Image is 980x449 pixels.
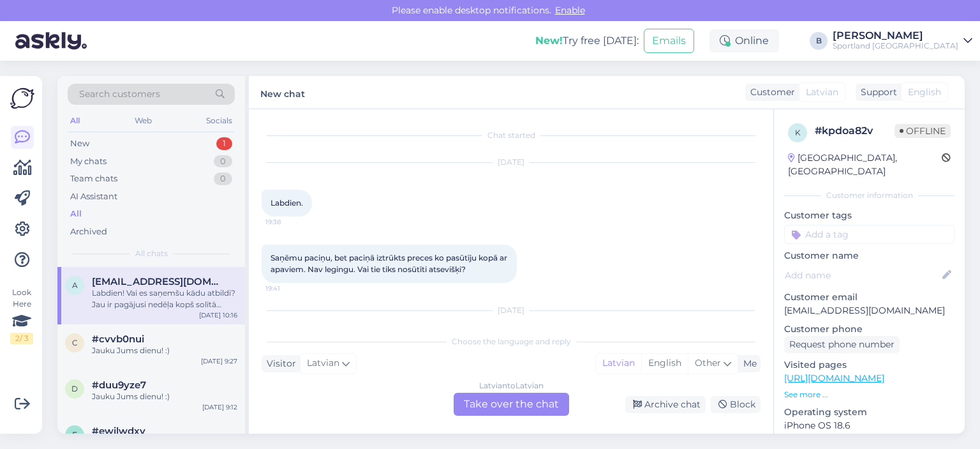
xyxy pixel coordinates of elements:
p: See more ... [784,389,954,400]
div: Web [132,112,154,129]
input: Add name [785,268,940,282]
div: Socials [204,112,235,129]
div: 2 / 3 [10,333,33,344]
div: Customer information [784,190,954,201]
span: Labdien. [271,198,303,208]
div: Request phone number [784,336,900,353]
div: English [641,354,688,373]
div: AI Assistant [70,190,117,203]
div: [DATE] 9:27 [201,356,237,366]
span: Other [695,357,721,369]
p: iPhone OS 18.6 [784,419,954,432]
div: Archived [70,225,107,238]
p: Customer name [784,249,954,263]
input: Add a tag [784,225,954,244]
a: [URL][DOMAIN_NAME] [784,372,884,384]
p: [EMAIL_ADDRESS][DOMAIN_NAME] [784,304,954,317]
button: Emails [644,29,694,53]
span: aliseklinta.broka@gmail.com [92,276,225,287]
div: Jauku Jums dienu! :) [92,345,237,356]
label: New chat [260,84,305,101]
span: #cvvb0nui [92,333,144,345]
span: c [72,338,78,347]
div: 0 [214,172,232,185]
div: Support [856,86,897,99]
div: Sportland [GEOGRAPHIC_DATA] [833,41,958,51]
p: Customer tags [784,209,954,222]
div: My chats [70,155,107,168]
span: #ewilwdxy [92,425,145,437]
div: Team chats [70,172,117,185]
div: # kpdoa82v [815,123,895,139]
img: Askly Logo [10,86,34,110]
span: 19:38 [265,217,313,227]
div: Chat started [262,130,761,141]
div: Latvian [596,354,641,373]
div: Try free [DATE]: [535,33,639,49]
div: Take over the chat [454,393,569,416]
span: Latvian [307,356,339,370]
div: Labdien! Vai es saņemšu kādu atbildi? Jau ir pagājusi nedēļa kopš solītā piegādes datuma! [92,287,237,310]
span: Offline [895,124,951,138]
span: Latvian [806,86,838,99]
p: Visited pages [784,358,954,372]
p: Customer phone [784,323,954,336]
b: New! [535,34,563,47]
p: Customer email [784,291,954,304]
span: d [71,384,78,393]
span: 19:41 [265,284,313,293]
span: Saņēmu paciņu, bet paciņā iztrūkts preces ko pasūtīju kopā ar apaviem. Nav legingu. Vai tie tiks ... [271,253,509,274]
div: Jauku Jums dienu! :) [92,391,237,402]
span: Enable [551,4,589,16]
div: [PERSON_NAME] [833,31,958,41]
div: Visitor [262,357,296,370]
div: [DATE] [262,156,761,168]
span: k [795,128,801,137]
div: Block [711,396,761,413]
div: [GEOGRAPHIC_DATA], [GEOGRAPHIC_DATA] [788,151,942,178]
div: New [70,137,89,150]
span: e [72,430,77,439]
a: [PERSON_NAME]Sportland [GEOGRAPHIC_DATA] [833,31,972,51]
div: [DATE] 10:16 [199,310,237,320]
div: All [68,112,82,129]
p: Operating system [784,406,954,419]
div: All [70,208,82,220]
div: Customer [745,86,795,99]
span: #duu9yze7 [92,379,146,391]
div: [DATE] 9:12 [202,402,237,412]
div: Archive chat [625,396,706,413]
div: 1 [216,137,232,150]
div: Online [709,29,779,52]
div: Look Here [10,287,33,344]
div: Me [738,357,757,370]
div: Latvian to Latvian [479,380,544,392]
div: B [810,32,828,50]
span: a [72,280,78,290]
div: [DATE] [262,305,761,316]
span: All chats [135,248,168,259]
div: Choose the language and reply [262,336,761,347]
div: 0 [214,155,232,168]
span: English [908,86,941,99]
span: Search customers [79,88,160,101]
